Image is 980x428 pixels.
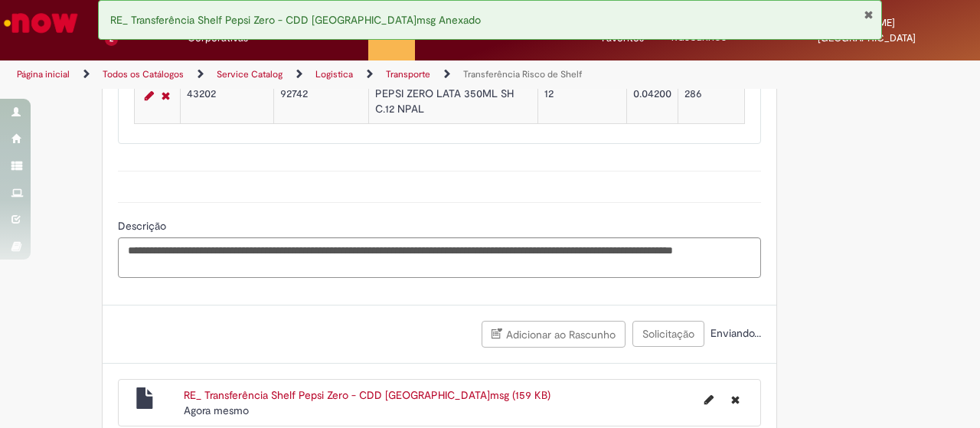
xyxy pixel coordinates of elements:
[273,80,368,123] td: 92742
[2,8,80,38] img: ServiceNow
[184,403,249,417] time: 29/08/2025 10:17:28
[707,326,761,340] span: Enviando...
[184,388,550,402] a: RE_ Transferência Shelf Pepsi Zero - CDD [GEOGRAPHIC_DATA]msg (159 KB)
[368,80,537,123] td: PEPSI ZERO LATA 350ML SH C.12 NPAL
[158,87,174,105] a: Remover linha 1
[103,68,184,80] a: Todos os Catálogos
[722,387,749,412] button: Excluir RE_ Transferência Shelf Pepsi Zero - CDD Brasília.msg
[217,68,283,80] a: Service Catalog
[386,68,430,80] a: Transporte
[118,219,169,233] span: Descrição
[110,13,481,27] span: RE_ Transferência Shelf Pepsi Zero - CDD [GEOGRAPHIC_DATA]msg Anexado
[17,68,70,80] a: Página inicial
[626,80,678,123] td: 0.04200
[695,387,723,412] button: Editar nome de arquivo RE_ Transferência Shelf Pepsi Zero - CDD Brasília.msg
[141,87,158,105] a: Editar Linha 1
[184,403,249,417] span: Agora mesmo
[864,8,874,21] button: Fechar Notificação
[315,68,353,80] a: Logistica
[11,60,642,89] ul: Trilhas de página
[118,237,761,278] textarea: Descrição
[678,80,744,123] td: 286
[180,80,273,123] td: 43202
[537,80,626,123] td: 12
[463,68,583,80] a: Transferência Risco de Shelf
